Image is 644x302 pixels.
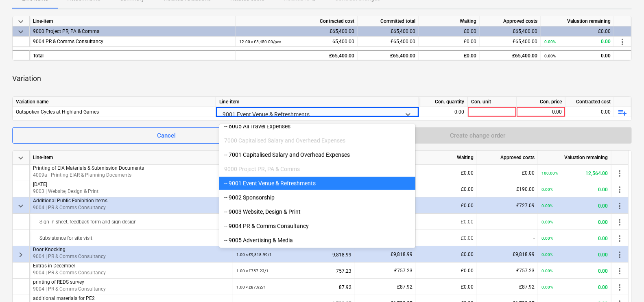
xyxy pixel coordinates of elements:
[358,16,419,26] div: Committed total
[358,50,419,60] div: £65,400.00
[236,16,358,26] div: Contracted cost
[33,204,229,211] p: 9004 | PR & Comms Consultancy
[33,263,229,269] p: Extras in December
[516,186,535,192] span: £190.00
[541,197,608,214] div: 0.00
[480,16,541,26] div: Approved costs
[541,204,553,208] small: 0.00%
[219,134,415,147] div: 7000 Capitalised Salary and Overhead Expenses
[236,50,358,60] div: £65,400.00
[541,16,614,26] div: Valuation remaining
[16,250,26,260] span: keyboard_arrow_right
[461,219,474,225] span: £0.00
[239,39,281,44] small: 12.00 × £5,450.00 / pcs
[541,236,553,241] small: 0.00%
[541,230,608,247] div: 0.00
[16,153,26,163] span: keyboard_arrow_down
[219,162,415,175] div: 9000 Project PR, PA & Comms
[33,26,232,37] div: 9000 Project PR, PA & Comms
[461,170,474,176] span: £0.00
[33,230,229,246] div: Subsistence for site visit
[544,54,556,58] small: 0.00%
[30,16,236,26] div: Line-item
[541,171,558,175] small: 100.00%
[513,39,537,44] span: £65,400.00
[480,26,541,37] div: £65,400.00
[544,37,611,47] div: 0.00
[541,285,553,289] small: 0.00%
[422,107,464,117] div: 0.00
[541,220,553,224] small: 0.00%
[618,37,627,47] span: more_vert
[12,74,41,83] p: Variation
[219,234,415,247] div: -- 9005 Advertising & Media
[615,185,624,195] span: more_vert
[419,16,480,26] div: Waiting
[33,286,229,293] p: 9004 | PR & Comms Consultancy
[477,214,538,230] div: -
[464,39,476,44] span: £0.00
[615,217,624,227] span: more_vert
[520,107,562,117] div: 0.00
[541,187,553,192] small: 0.00%
[239,37,354,47] div: 65,400.00
[236,246,351,263] div: 9,818.99
[30,151,233,165] div: Line-item
[461,268,474,274] span: £0.00
[516,268,535,274] span: £757.23
[236,285,266,289] small: 1.00 × £87.92 / 1
[16,107,212,117] div: Outspoken Cycles at Highland Games
[461,186,474,192] span: £0.00
[541,165,608,182] div: 12,564.00
[219,120,415,133] div: -- 6005 All Travel Expenses
[33,246,229,253] p: Door Knocking
[236,263,351,279] div: 757.23
[468,97,517,107] div: Con. unit
[541,26,614,37] div: £0.00
[236,252,272,257] small: 1.00 × £9,818.99 / 1
[219,205,415,218] div: -- 9003 Website, Design & Print
[16,27,26,37] span: keyboard_arrow_down
[544,51,611,61] div: 0.00
[219,148,415,161] div: -- 7001 Capitalised Salary and Overhead Expenses
[480,50,541,60] div: £65,400.00
[419,50,480,60] div: £0.00
[541,263,608,279] div: 0.00
[544,39,556,44] small: 0.00%
[603,263,644,302] iframe: Chat Widget
[517,97,565,107] div: Con. price
[397,284,413,290] span: £87.92
[33,269,229,276] p: 9004 | PR & Comms Consultancy
[522,170,535,176] span: £0.00
[33,172,229,179] p: 4009a | Printing EIAR & Planning Documents
[16,17,26,26] span: keyboard_arrow_down
[416,151,477,165] div: Waiting
[541,269,553,273] small: 0.00%
[477,151,538,165] div: Approved costs
[538,151,611,165] div: Valuation remaining
[541,214,608,230] div: 0.00
[219,191,415,204] div: -- 9002 Sponsorship
[236,269,269,273] small: 1.00 × £757.23 / 1
[33,253,229,260] p: 9004 | PR & Comms Consultancy
[33,188,229,195] p: 9003 | Website, Design & Print
[13,97,216,107] div: Variation name
[419,97,468,107] div: Con. quantity
[618,107,627,117] span: playlist_add
[391,252,413,257] span: £9,818.99
[30,50,236,60] div: Total
[461,284,474,290] span: £0.00
[541,246,608,263] div: 0.00
[12,127,321,144] button: Cancel
[33,214,229,230] div: Sign in sheet, feedback form and sign design
[461,252,474,257] span: £0.00
[157,130,176,141] div: Cancel
[477,230,538,246] div: -
[219,219,415,232] div: -- 9004 PR & Comms Consultancy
